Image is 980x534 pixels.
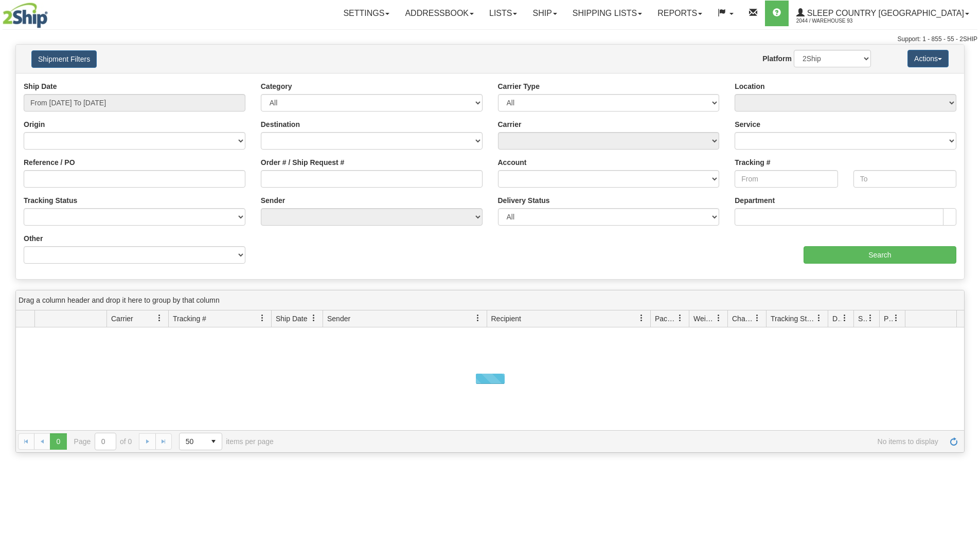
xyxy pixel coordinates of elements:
[254,309,271,327] a: Tracking # filter column settings
[186,436,199,447] span: 50
[335,1,397,26] a: Settings
[498,157,527,168] label: Account
[884,314,893,324] span: Pickup Status
[16,290,964,310] div: grid grouping header
[3,35,977,44] div: Support: 1 - 855 - 55 - 2SHIP
[735,170,838,188] input: From
[288,437,938,446] span: No items to display
[24,233,43,244] label: Other
[205,433,222,450] span: select
[771,314,815,324] span: Tracking Status
[74,433,132,450] span: Page of 0
[633,309,650,327] a: Recipient filter column settings
[24,157,75,168] label: Reference / PO
[261,119,300,130] label: Destination
[693,314,715,324] span: Weight
[173,314,206,324] span: Tracking #
[179,433,222,450] span: Page sizes drop down
[469,309,487,327] a: Sender filter column settings
[491,314,521,324] span: Recipient
[832,314,841,324] span: Delivery Status
[179,433,274,450] span: items per page
[327,314,350,324] span: Sender
[482,1,525,26] a: Lists
[749,309,766,327] a: Charge filter column settings
[907,50,949,67] button: Actions
[735,157,770,168] label: Tracking #
[24,119,45,130] label: Origin
[946,433,962,450] a: Refresh
[525,1,564,26] a: Ship
[887,309,905,327] a: Pickup Status filter column settings
[650,1,710,26] a: Reports
[805,9,964,17] span: Sleep Country [GEOGRAPHIC_DATA]
[151,309,168,327] a: Carrier filter column settings
[655,314,676,324] span: Packages
[710,309,727,327] a: Weight filter column settings
[261,195,285,206] label: Sender
[3,3,48,28] img: logo2044.jpg
[50,433,66,450] span: Page 0
[498,81,540,91] label: Carrier Type
[498,195,550,206] label: Delivery Status
[796,16,874,26] span: 2044 / Warehouse 93
[732,314,754,324] span: Charge
[735,119,760,130] label: Service
[305,309,323,327] a: Ship Date filter column settings
[397,1,482,26] a: Addressbook
[762,53,792,64] label: Platform
[261,81,292,91] label: Category
[671,309,689,327] a: Packages filter column settings
[31,50,97,68] button: Shipment Filters
[858,314,867,324] span: Shipment Issues
[853,170,956,188] input: To
[810,309,828,327] a: Tracking Status filter column settings
[565,1,650,26] a: Shipping lists
[261,157,345,168] label: Order # / Ship Request #
[24,195,77,206] label: Tracking Status
[276,314,307,324] span: Ship Date
[789,1,977,26] a: Sleep Country [GEOGRAPHIC_DATA] 2044 / Warehouse 93
[24,81,57,91] label: Ship Date
[735,81,764,91] label: Location
[862,309,879,327] a: Shipment Issues filter column settings
[498,119,522,130] label: Carrier
[735,195,775,206] label: Department
[836,309,853,327] a: Delivery Status filter column settings
[111,314,133,324] span: Carrier
[804,246,956,264] input: Search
